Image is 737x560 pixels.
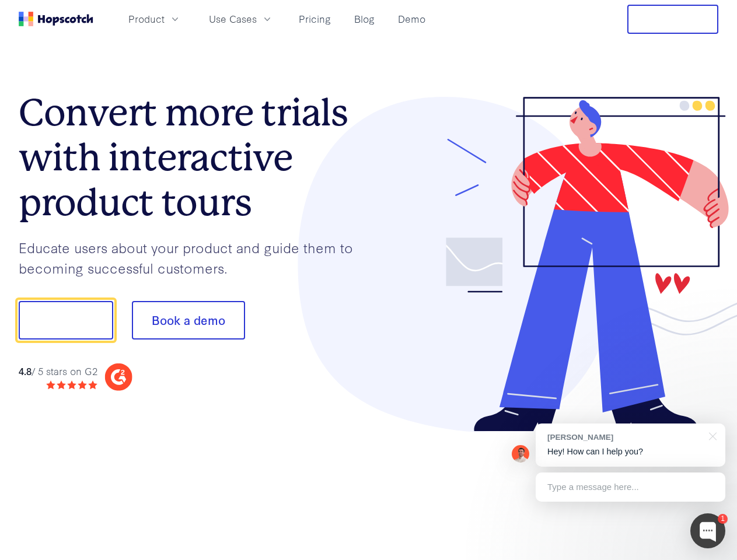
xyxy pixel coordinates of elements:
button: Book a demo [132,301,245,339]
strong: 4.8 [19,364,32,377]
div: / 5 stars on G2 [19,364,97,379]
button: Use Cases [202,9,280,29]
div: Type a message here... [536,473,725,502]
a: Home [19,12,93,26]
button: Free Trial [627,5,718,34]
span: Use Cases [209,12,257,26]
div: [PERSON_NAME] [547,432,702,443]
p: Hey! How can I help you? [547,446,714,458]
div: 1 [718,514,728,524]
a: Pricing [294,9,336,29]
img: Mark Spera [512,445,529,463]
button: Show me! [19,301,113,339]
span: Product [128,12,165,26]
p: Educate users about your product and guide them to becoming successful customers. [19,237,369,278]
button: Product [121,9,188,29]
a: Demo [393,9,430,29]
h1: Convert more trials with interactive product tours [19,90,369,225]
a: Blog [350,9,379,29]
